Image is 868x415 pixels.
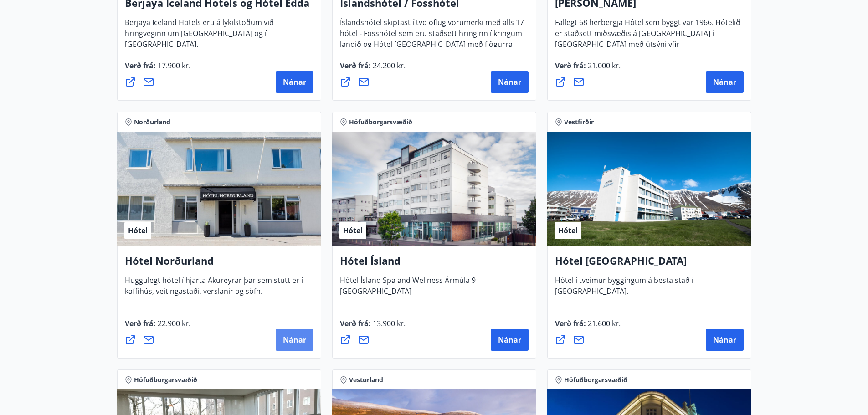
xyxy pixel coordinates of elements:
[558,225,578,236] span: Hótel
[283,335,306,345] span: Nánar
[491,71,529,93] button: Nánar
[125,17,274,56] span: Berjaya Iceland Hotels eru á lykilstöðum við hringveginn um [GEOGRAPHIC_DATA] og í [GEOGRAPHIC_DA...
[555,275,693,303] span: Hótel í tveimur byggingum á besta stað í [GEOGRAPHIC_DATA].
[125,254,313,275] h4: Hótel Norðurland
[555,61,621,78] span: Verð frá :
[586,318,621,328] span: 21.600 kr.
[564,375,627,384] span: Höfuðborgarsvæðið
[340,254,529,275] h4: Hótel Ísland
[134,375,197,384] span: Höfuðborgarsvæðið
[340,61,406,78] span: Verð frá :
[371,318,406,328] span: 13.900 kr.
[349,118,412,127] span: Höfuðborgarsvæðið
[706,71,744,93] button: Nánar
[371,61,406,71] span: 24.200 kr.
[128,225,148,236] span: Hótel
[125,275,303,303] span: Huggulegt hótel í hjarta Akureyrar þar sem stutt er í kaffihús, veitingastaði, verslanir og söfn.
[134,118,170,127] span: Norðurland
[555,17,740,67] span: Fallegt 68 herbergja Hótel sem byggt var 1966. Hótelið er staðsett miðsvæðis á [GEOGRAPHIC_DATA] ...
[125,61,190,78] span: Verð frá :
[586,61,621,71] span: 21.000 kr.
[283,77,306,87] span: Nánar
[349,375,383,384] span: Vesturland
[491,329,529,351] button: Nánar
[706,329,744,351] button: Nánar
[555,254,744,275] h4: Hótel [GEOGRAPHIC_DATA]
[498,335,521,345] span: Nánar
[156,318,190,328] span: 22.900 kr.
[498,77,521,87] span: Nánar
[276,71,313,93] button: Nánar
[340,275,476,303] span: Hótel Ísland Spa and Wellness Ármúla 9 [GEOGRAPHIC_DATA]
[340,17,524,67] span: Íslandshótel skiptast í tvö öflug vörumerki með alls 17 hótel - Fosshótel sem eru staðsett hringi...
[713,77,736,87] span: Nánar
[555,318,621,336] span: Verð frá :
[156,61,190,71] span: 17.900 kr.
[564,118,594,127] span: Vestfirðir
[276,329,313,351] button: Nánar
[125,318,190,336] span: Verð frá :
[713,335,736,345] span: Nánar
[343,225,363,236] span: Hótel
[340,318,406,336] span: Verð frá :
